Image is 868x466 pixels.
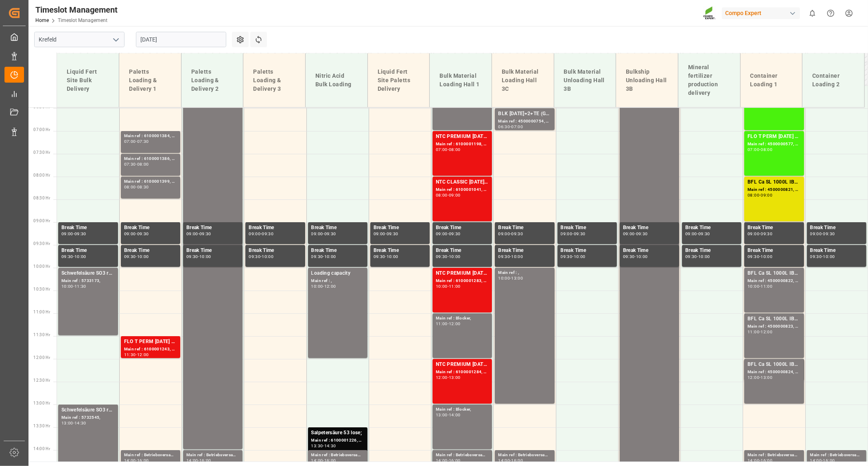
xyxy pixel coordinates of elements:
[436,255,448,258] div: 09:30
[374,224,426,232] div: Break Time
[74,232,86,236] div: 09:30
[33,333,50,337] span: 11:30 Hr
[511,125,523,129] div: 07:00
[311,284,323,288] div: 10:00
[748,141,800,148] div: Main ref : 4500000577, 2000000429;
[498,452,551,459] div: Main ref : Betriebsversammlung,
[61,421,73,425] div: 13:00
[124,232,136,236] div: 09:00
[722,5,803,21] button: Compo Expert
[311,247,364,255] div: Break Time
[436,232,448,236] div: 09:00
[311,452,364,459] div: Main ref : Betriebsversammlung,
[448,459,449,462] div: -
[436,376,448,379] div: 12:00
[198,232,199,236] div: -
[748,361,800,369] div: BFL Ca SL 1000L IBC MTO;
[449,459,461,462] div: 16:00
[33,127,50,132] span: 07:00 Hr
[249,247,302,255] div: Break Time
[823,232,835,236] div: 09:30
[311,459,323,462] div: 14:00
[498,64,547,96] div: Bulk Material Loading Hall 3C
[74,421,86,425] div: 14:30
[61,414,115,421] div: Main ref : 5732545,
[635,232,636,236] div: -
[73,232,74,236] div: -
[635,255,636,258] div: -
[823,459,835,462] div: 16:00
[249,255,260,258] div: 09:30
[136,255,137,258] div: -
[511,255,523,258] div: 10:00
[136,232,137,236] div: -
[124,247,177,255] div: Break Time
[198,255,199,258] div: -
[186,452,239,459] div: Main ref : Betriebsversammlung,
[324,232,336,236] div: 09:30
[685,60,734,101] div: Mineral fertilizer production delivery
[810,247,863,255] div: Break Time
[136,140,137,143] div: -
[449,376,461,379] div: 13:00
[498,224,551,232] div: Break Time
[324,444,336,448] div: 14:30
[448,148,449,151] div: -
[323,459,324,462] div: -
[449,232,461,236] div: 09:30
[311,444,323,448] div: 13:30
[448,413,449,417] div: -
[323,284,324,288] div: -
[33,241,50,246] span: 09:30 Hr
[323,444,324,448] div: -
[436,413,448,417] div: 13:00
[703,6,716,20] img: Screenshot%202023-09-29%20at%2010.02.21.png_1712312052.png
[748,452,800,459] div: Main ref : Betriebsversammlung,
[623,255,635,258] div: 09:30
[311,255,323,258] div: 09:30
[387,255,398,258] div: 10:00
[498,459,510,462] div: 14:00
[697,232,698,236] div: -
[698,232,710,236] div: 09:30
[448,376,449,379] div: -
[436,284,448,288] div: 10:00
[810,232,822,236] div: 09:00
[510,459,511,462] div: -
[498,247,551,255] div: Break Time
[124,353,136,357] div: 11:30
[810,224,863,232] div: Break Time
[260,255,262,258] div: -
[199,232,211,236] div: 09:30
[510,125,511,129] div: -
[498,276,510,280] div: 10:00
[124,133,177,140] div: Main ref : 6100001384, 6100001384
[311,437,364,444] div: Main ref : 6100001226, 2000001079;
[809,68,858,92] div: Container Loading 2
[761,232,773,236] div: 09:30
[761,330,773,334] div: 12:00
[385,255,387,258] div: -
[73,421,74,425] div: -
[761,376,773,379] div: 13:00
[498,118,551,125] div: Main ref : 4500000754, 2000000628;
[572,255,573,258] div: -
[61,255,73,258] div: 09:30
[448,284,449,288] div: -
[449,255,461,258] div: 10:00
[136,162,137,166] div: -
[436,369,489,376] div: Main ref : 6100001284, 2000001116;
[623,224,676,232] div: Break Time
[73,284,74,288] div: -
[33,424,50,428] span: 13:30 Hr
[748,369,800,376] div: Main ref : 4500000824, 2000000630;
[436,322,448,326] div: 11:00
[250,64,299,96] div: Paletts Loading & Delivery 3
[124,162,136,166] div: 07:30
[449,148,461,151] div: 08:00
[436,406,489,413] div: Main ref : Blocker,
[61,224,115,232] div: Break Time
[124,178,177,185] div: Main ref : 6100001399, 6100001399
[436,361,489,369] div: NTC PREMIUM [DATE]+3+TE BULK;
[685,247,738,255] div: Break Time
